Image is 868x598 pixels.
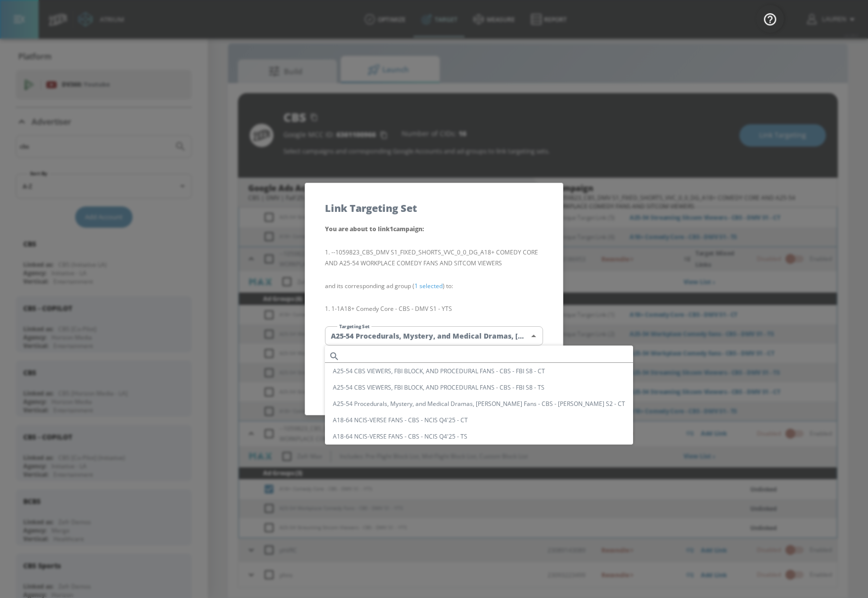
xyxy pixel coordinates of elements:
li: A25-54 Procedurals, Mystery, and Medical Dramas, [PERSON_NAME] Fans - CBS - [PERSON_NAME] S2 - CT [325,396,633,412]
li: A25-54 CBS VIEWERS, FBI BLOCK, AND PROCEDURAL FANS - CBS - FBI S8 - TS [325,379,633,396]
li: A18-64 NCIS-VERSE FANS - CBS - NCIS Q4'25 - CT [325,412,633,428]
li: A18-64 NCIS-VERSE FANS - CBS - NCIS Q4'25 - TS [325,428,633,445]
button: Open Resource Center [756,5,784,33]
li: A25-54 CBS VIEWERS, FBI BLOCK, AND PROCEDURAL FANS - CBS - FBI S8 - CT [325,363,633,379]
